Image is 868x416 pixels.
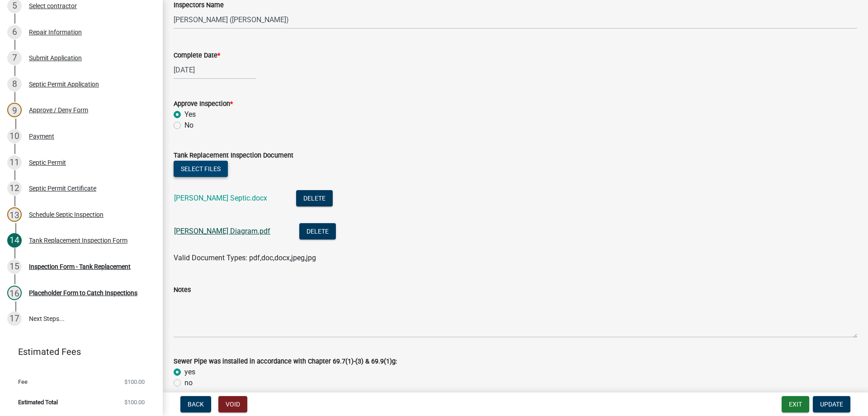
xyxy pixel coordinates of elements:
[7,155,22,170] div: 11
[174,2,224,9] label: Inspectors Name
[184,109,196,120] label: Yes
[299,228,336,236] wm-modal-confirm: Delete Document
[7,25,22,39] div: 6
[299,223,336,239] button: Delete
[180,396,211,412] button: Back
[174,194,267,202] a: [PERSON_NAME] Septic.docx
[184,120,193,131] label: No
[7,103,22,117] div: 9
[124,399,145,405] span: $100.00
[7,181,22,196] div: 12
[7,77,22,91] div: 8
[29,263,131,270] div: Inspection Form - Tank Replacement
[29,237,127,244] div: Tank Replacement Inspection Form
[29,185,96,191] div: Septic Permit Certificate
[174,253,316,262] span: Valid Document Types: pdf,doc,docx,jpeg,jpg
[820,401,843,408] span: Update
[7,51,22,65] div: 7
[813,396,850,412] button: Update
[174,287,191,293] label: Notes
[29,159,66,166] div: Septic Permit
[174,61,256,79] input: mm/dd/yyyy
[29,81,99,87] div: Septic Permit Application
[7,233,22,248] div: 14
[184,378,193,388] label: no
[7,343,148,361] a: Estimated Fees
[7,129,22,143] div: 10
[296,195,333,203] wm-modal-confirm: Delete Document
[29,3,77,9] div: Select contractor
[29,29,82,35] div: Repair Information
[174,227,270,235] a: [PERSON_NAME] Diagram.pdf
[184,367,195,378] label: yes
[29,133,54,139] div: Payment
[124,379,145,385] span: $100.00
[29,290,137,296] div: Placeholder Form to Catch Inspections
[188,401,204,408] span: Back
[174,101,233,107] label: Approve Inspection
[174,53,220,59] label: Complete Date
[218,396,247,412] button: Void
[7,311,22,326] div: 17
[7,286,22,300] div: 16
[18,379,28,385] span: Fee
[7,259,22,274] div: 15
[174,161,228,177] button: Select files
[18,399,58,405] span: Estimated Total
[29,107,88,113] div: Approve / Deny Form
[7,207,22,222] div: 13
[174,359,397,365] label: Sewer Pipe was installed in accordance with Chapter 69.7(1)-(3) & 69.9(1)g:
[29,55,82,61] div: Submit Application
[174,153,293,159] label: Tank Replacement Inspection Document
[782,396,809,412] button: Exit
[29,211,104,218] div: Schedule Septic Inspection
[296,190,333,206] button: Delete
